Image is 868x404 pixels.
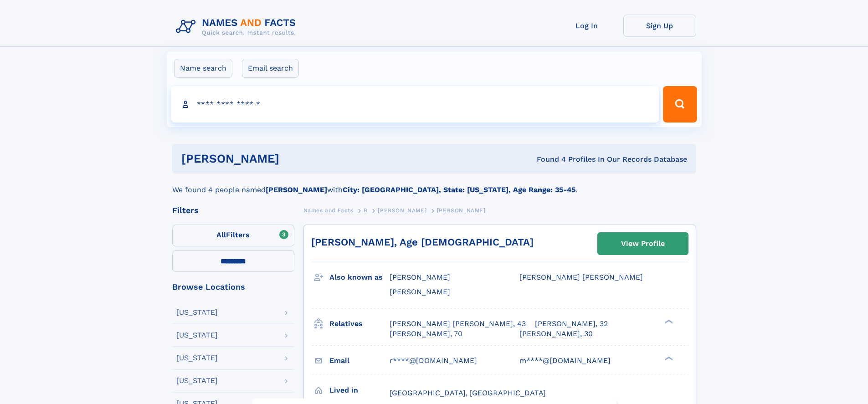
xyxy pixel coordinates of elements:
a: Names and Facts [303,205,354,216]
h1: [PERSON_NAME] [181,153,408,164]
div: Browse Locations [172,283,294,291]
span: [PERSON_NAME] [PERSON_NAME] [519,273,643,281]
div: [US_STATE] [176,377,218,384]
span: [PERSON_NAME] [378,207,426,214]
span: [GEOGRAPHIC_DATA], [GEOGRAPHIC_DATA] [390,389,546,397]
span: [PERSON_NAME] [390,287,450,296]
img: Logo Names and Facts [172,15,303,39]
a: Sign Up [623,15,696,37]
div: Filters [172,206,294,215]
div: Found 4 Profiles In Our Records Database [408,154,687,164]
h3: Also known as [329,270,390,285]
input: search input [171,86,659,123]
div: [US_STATE] [176,309,218,316]
div: We found 4 people named with . [172,174,696,195]
span: [PERSON_NAME] [390,273,450,281]
h3: Lived in [329,383,390,398]
div: [US_STATE] [176,332,218,339]
div: [US_STATE] [176,354,218,362]
a: View Profile [598,233,688,255]
a: B [364,205,368,216]
label: Name search [174,59,232,78]
a: [PERSON_NAME], 32 [535,319,608,329]
div: ❯ [663,318,673,324]
span: B [364,207,368,214]
label: Email search [242,59,299,78]
a: [PERSON_NAME], 70 [390,329,462,339]
span: All [216,230,226,239]
a: [PERSON_NAME], 30 [519,329,593,339]
b: [PERSON_NAME] [266,185,327,194]
h3: Email [329,353,390,368]
a: [PERSON_NAME], Age [DEMOGRAPHIC_DATA] [311,236,534,248]
b: City: [GEOGRAPHIC_DATA], State: [US_STATE], Age Range: 35-45 [343,185,575,194]
label: Filters [172,225,294,246]
a: Log In [550,15,623,37]
a: [PERSON_NAME] [378,205,426,216]
a: [PERSON_NAME] [PERSON_NAME], 43 [390,319,526,329]
h3: Relatives [329,316,390,332]
div: View Profile [621,233,665,254]
button: Search Button [663,86,697,123]
div: ❯ [663,355,673,361]
span: [PERSON_NAME] [437,207,486,214]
